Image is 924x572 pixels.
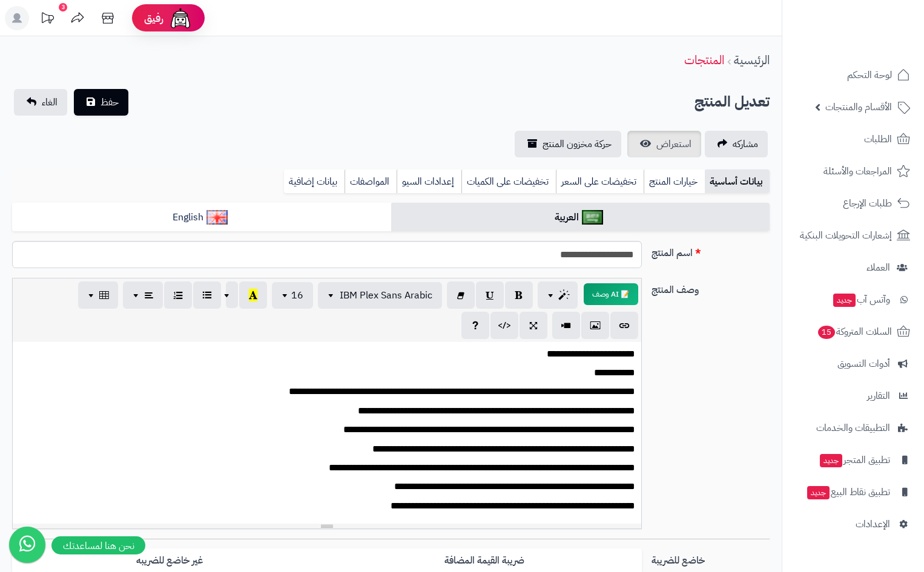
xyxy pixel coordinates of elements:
img: العربية [582,210,603,225]
button: IBM Plex Sans Arabic [318,282,442,309]
a: مشاركه [705,131,768,157]
span: وآتس آب [832,291,890,308]
a: حركة مخزون المنتج [515,131,621,157]
a: تخفيضات على الكميات [461,169,556,194]
span: تطبيق نقاط البيع [806,484,890,501]
span: طلبات الإرجاع [843,195,892,212]
a: تحديثات المنصة [32,6,62,33]
span: العملاء [866,259,890,276]
img: ai-face.png [168,6,193,30]
a: أدوات التسويق [790,349,917,378]
span: الأقسام والمنتجات [825,99,892,116]
a: بيانات إضافية [284,169,345,194]
span: حفظ [101,95,119,110]
button: حفظ [74,89,128,116]
span: إشعارات التحويلات البنكية [800,227,892,244]
a: الرئيسية [734,51,770,69]
button: 16 [272,282,313,309]
span: التقارير [867,387,890,404]
span: رفيق [144,11,163,25]
a: تطبيق المتجرجديد [790,445,917,475]
span: 15 [818,326,835,339]
span: جديد [833,294,856,307]
a: تطبيق نقاط البيعجديد [790,478,917,507]
a: الإعدادات [790,510,917,539]
span: أدوات التسويق [837,355,890,372]
span: التطبيقات والخدمات [816,419,890,436]
a: استعراض [627,131,701,157]
span: المراجعات والأسئلة [823,163,892,180]
span: IBM Plex Sans Arabic [340,288,432,303]
a: إعدادات السيو [397,169,461,194]
a: وآتس آبجديد [790,285,917,314]
span: جديد [820,454,842,467]
div: 3 [59,3,67,12]
span: 16 [291,288,303,303]
a: المراجعات والأسئلة [790,157,917,186]
a: طلبات الإرجاع [790,189,917,218]
label: اسم المنتج [647,241,774,260]
span: جديد [807,486,830,499]
a: المنتجات [684,51,724,69]
a: السلات المتروكة15 [790,317,917,346]
span: استعراض [656,137,691,151]
a: الغاء [14,89,67,116]
span: لوحة التحكم [847,67,892,84]
a: تخفيضات على السعر [556,169,644,194]
span: الإعدادات [856,516,890,533]
a: لوحة التحكم [790,61,917,90]
span: حركة مخزون المنتج [543,137,612,151]
a: التقارير [790,381,917,410]
a: English [12,203,391,232]
button: 📝 AI وصف [584,283,638,305]
span: مشاركه [733,137,758,151]
a: التطبيقات والخدمات [790,413,917,442]
span: الغاء [42,95,58,110]
h2: تعديل المنتج [695,90,770,114]
a: العربية [391,203,770,232]
a: بيانات أساسية [705,169,770,194]
span: الطلبات [864,131,892,148]
span: تطبيق المتجر [819,452,890,468]
label: خاضع للضريبة [647,548,774,568]
a: خيارات المنتج [644,169,705,194]
a: إشعارات التحويلات البنكية [790,221,917,250]
a: العملاء [790,253,917,282]
a: المواصفات [345,169,397,194]
span: السلات المتروكة [817,323,892,340]
label: وصف المنتج [647,278,774,297]
a: الطلبات [790,125,917,154]
img: English [206,210,228,225]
